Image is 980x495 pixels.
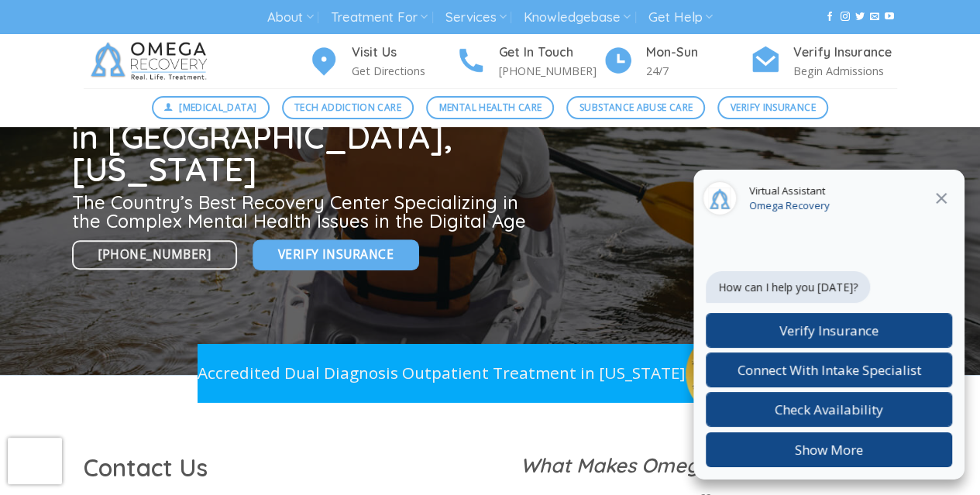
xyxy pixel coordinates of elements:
h4: Visit Us [352,43,456,63]
span: [MEDICAL_DATA] [179,100,256,115]
a: Verify Insurance [717,96,828,119]
p: Begin Admissions [793,62,897,80]
span: Verify Insurance [278,245,394,264]
a: Get In Touch [PHONE_NUMBER] [456,43,603,81]
a: Visit Us Get Directions [308,43,456,81]
a: Follow on Twitter [855,12,865,22]
span: Mental Health Care [439,100,542,115]
a: Knowledgebase [524,3,631,32]
a: About [267,3,313,32]
a: Send us an email [870,12,879,22]
a: Tech Addiction Care [282,96,414,119]
span: Verify Insurance [731,100,816,115]
strong: What Makes Omega Recovery Unique [521,452,878,477]
span: Contact Us [84,452,208,483]
a: Follow on Facebook [825,12,834,22]
a: Follow on YouTube [885,12,894,22]
a: Treatment For [331,3,428,32]
a: Verify Insurance Begin Admissions [750,43,897,81]
span: Substance Abuse Care [579,100,693,115]
span: [PHONE_NUMBER] [98,245,211,264]
img: Omega Recovery [84,34,219,88]
h4: Verify Insurance [793,43,897,63]
span: Tech Addiction Care [294,100,401,115]
a: [MEDICAL_DATA] [152,96,270,119]
h4: Get In Touch [499,43,603,63]
a: Verify Insurance [253,239,419,270]
a: Mental Health Care [426,96,554,119]
p: [PHONE_NUMBER] [499,62,603,80]
a: [PHONE_NUMBER] [72,240,238,270]
h1: Remarkable in [GEOGRAPHIC_DATA], [US_STATE] [72,56,532,186]
a: Follow on Instagram [840,12,849,22]
p: Get Directions [352,62,456,80]
h3: The Country’s Best Recovery Center Specializing in the Complex Mental Health Issues in the Digita... [72,193,532,230]
a: Get Help [648,3,713,32]
p: 24/7 [646,62,750,80]
a: Substance Abuse Care [566,96,705,119]
a: Services [445,3,506,32]
p: Accredited Dual Diagnosis Outpatient Treatment in [US_STATE] [198,360,686,386]
h4: Mon-Sun [646,43,750,63]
